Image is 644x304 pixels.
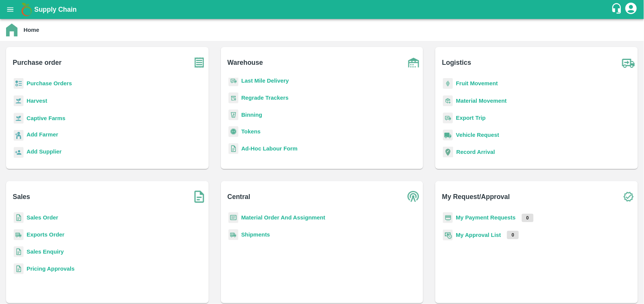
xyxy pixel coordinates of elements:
button: open drawer [2,1,19,18]
img: fruit [443,78,453,89]
img: harvest [14,113,24,124]
a: Pricing Approvals [27,266,74,272]
img: sales [14,212,24,223]
p: 0 [522,214,534,222]
a: Last Mile Delivery [241,78,289,84]
b: Central [227,191,250,202]
a: Supply Chain [34,4,611,15]
img: central [404,187,423,206]
img: harvest [14,95,24,107]
a: Harvest [27,98,47,104]
a: Material Movement [456,98,507,104]
b: Add Supplier [27,149,61,155]
a: Fruit Movement [456,80,498,86]
img: vehicle [443,130,453,141]
a: Vehicle Request [456,132,499,138]
img: logo [19,2,34,17]
a: Record Arrival [456,149,495,155]
a: Sales Enquiry [27,249,64,255]
img: delivery [443,113,453,124]
a: My Approval List [456,232,501,238]
img: shipments [14,229,24,240]
div: account of current user [624,2,638,17]
img: delivery [228,75,238,86]
a: Add Farmer [27,130,58,141]
a: Add Supplier [27,147,61,158]
b: Warehouse [227,57,263,68]
b: Add Farmer [27,132,58,138]
img: reciept [14,78,24,89]
p: 0 [507,231,519,239]
img: whTracker [228,92,238,103]
a: Export Trip [456,115,485,121]
img: home [6,24,17,36]
a: Binning [241,112,262,118]
img: tokens [228,126,238,137]
a: Shipments [241,232,270,238]
a: Captive Farms [27,115,65,121]
b: Supply Chain [34,6,77,13]
img: shipments [228,229,238,240]
a: Ad-Hoc Labour Form [241,146,298,152]
img: recordArrival [443,147,453,157]
a: Material Order And Assignment [241,215,326,221]
img: truck [619,53,638,72]
img: farmer [14,130,24,141]
img: bin [228,110,238,120]
a: Regrade Trackers [241,95,289,101]
a: Tokens [241,128,261,135]
b: Sales [13,191,30,202]
b: Logistics [442,57,471,68]
img: check [619,187,638,206]
img: sales [14,263,24,274]
a: Exports Order [27,232,65,238]
img: centralMaterial [228,212,238,223]
img: sales [228,143,238,154]
a: Purchase Orders [27,80,72,86]
b: My Request/Approval [442,191,510,202]
a: Sales Order [27,215,58,221]
img: supplier [14,147,24,158]
img: soSales [190,187,209,206]
img: warehouse [404,53,423,72]
img: purchase [190,53,209,72]
img: sales [14,246,24,257]
img: material [443,95,453,107]
div: customer-support [611,3,624,16]
b: Home [24,27,39,33]
b: Purchase order [13,57,61,68]
img: payment [443,212,453,223]
img: approval [443,229,453,241]
a: My Payment Requests [456,215,516,221]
